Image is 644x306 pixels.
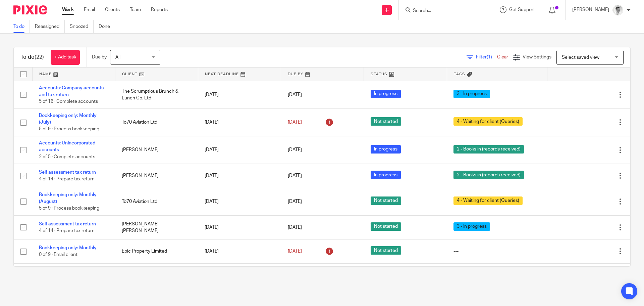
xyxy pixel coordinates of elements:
td: [DATE] [198,136,281,164]
span: 3 - In progress [453,90,490,98]
span: Filter [476,55,497,59]
img: Adam_2025.jpg [612,5,623,15]
a: To do [13,20,30,33]
td: The Scrumptious Brunch & Lunch Co. Ltd [115,81,198,108]
a: Bookkeeping only: Monthly (August) [39,192,97,204]
a: Self assessment tax return [39,222,96,226]
span: 2 of 5 · Complete accounts [39,155,95,159]
p: [PERSON_NAME] [572,6,609,13]
span: Not started [371,196,401,205]
span: Tags [454,72,465,76]
td: [DATE] [198,263,281,298]
span: Not started [371,246,401,255]
a: Work [62,6,74,13]
a: Clear [497,55,508,59]
td: [DATE] [198,81,281,108]
a: Email [84,6,95,13]
span: View Settings [523,55,551,59]
img: Pixie [13,5,47,14]
span: 4 - Waiting for client (Queries) [453,196,523,205]
td: [DATE] [198,239,281,263]
span: 0 of 9 · Email client [39,253,77,257]
span: 2 - Books in (records received) [453,171,524,179]
a: Reports [151,6,168,13]
td: [PERSON_NAME] [115,263,198,298]
td: To70 Aviation Ltd [115,108,198,136]
span: (1) [487,55,492,59]
input: Search [412,8,473,14]
span: (22) [35,54,44,60]
span: [DATE] [288,120,302,125]
a: Team [130,6,141,13]
td: [DATE] [198,164,281,188]
a: Bookkeeping only: Monthly (July) [39,113,97,125]
span: In progress [371,145,401,154]
span: 4 - Waiting for client (Queries) [453,117,523,126]
a: Accounts: Company accounts and tax return [39,86,104,97]
span: 5 of 9 · Process bookkeeping [39,127,99,132]
span: 5 of 9 · Process bookkeeping [39,206,99,211]
span: [DATE] [288,173,302,178]
a: Reassigned [35,20,65,33]
span: 4 of 14 · Prepare tax return [39,177,95,181]
a: Bookkeeping only: Monthly [39,246,97,250]
span: 5 of 16 · Complete accounts [39,99,98,104]
p: Due by [92,54,107,60]
h1: To do [20,54,44,61]
span: All [115,55,120,60]
td: [PERSON_NAME] [PERSON_NAME] [115,215,198,239]
td: [DATE] [198,108,281,136]
a: Snoozed [70,20,94,33]
td: [DATE] [198,188,281,215]
span: Select saved view [562,55,599,60]
div: --- [453,248,541,255]
span: Not started [371,117,401,126]
span: [DATE] [288,249,302,254]
span: [DATE] [288,199,302,204]
a: Clients [105,6,120,13]
span: 2 - Books in (records received) [453,145,524,154]
a: + Add task [51,50,80,65]
span: In progress [371,90,401,98]
span: [DATE] [288,225,302,230]
span: Get Support [509,7,535,12]
a: Done [99,20,115,33]
td: [DATE] [198,215,281,239]
a: Accounts: Unincorporated accounts [39,141,95,152]
td: [PERSON_NAME] [115,136,198,164]
td: To70 Aviation Ltd [115,188,198,215]
td: [PERSON_NAME] [115,164,198,188]
a: Self assessment tax return [39,170,96,175]
span: 4 of 14 · Prepare tax return [39,228,95,233]
span: [DATE] [288,147,302,152]
span: Not started [371,222,401,231]
span: 3 - In progress [453,222,490,231]
span: [DATE] [288,92,302,97]
td: Epic Property Limited [115,239,198,263]
span: In progress [371,171,401,179]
